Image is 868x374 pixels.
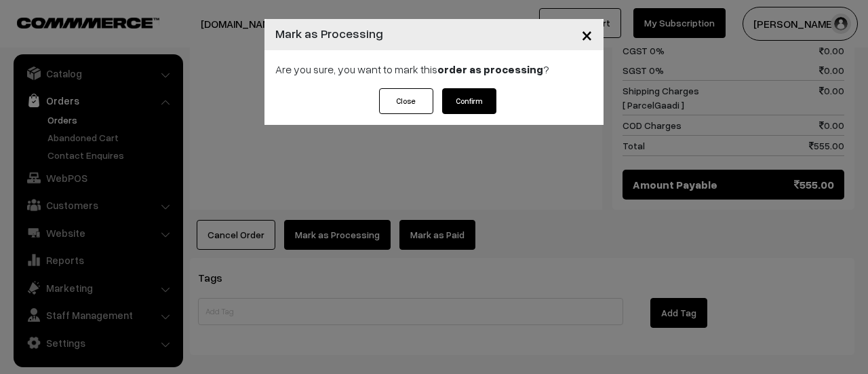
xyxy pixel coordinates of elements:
strong: order as processing [437,62,543,76]
button: Close [379,88,433,114]
button: Close [570,14,604,56]
button: Confirm [442,88,496,114]
h4: Mark as Processing [275,24,383,43]
div: Are you sure, you want to mark this ? [264,50,604,88]
span: × [581,22,593,47]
